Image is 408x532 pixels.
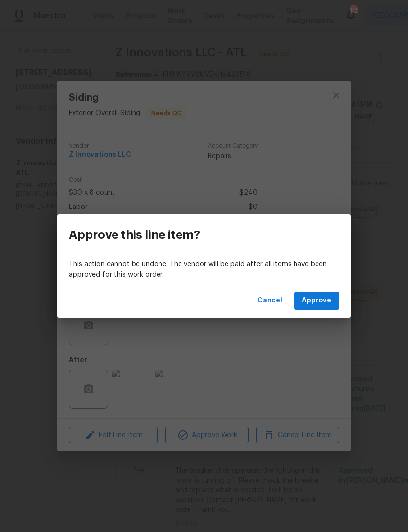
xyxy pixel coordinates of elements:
[257,295,282,307] span: Cancel
[253,292,286,310] button: Cancel
[294,292,339,310] button: Approve
[69,228,200,242] h3: Approve this line item?
[302,295,331,307] span: Approve
[69,259,339,280] p: This action cannot be undone. The vendor will be paid after all items have been approved for this...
